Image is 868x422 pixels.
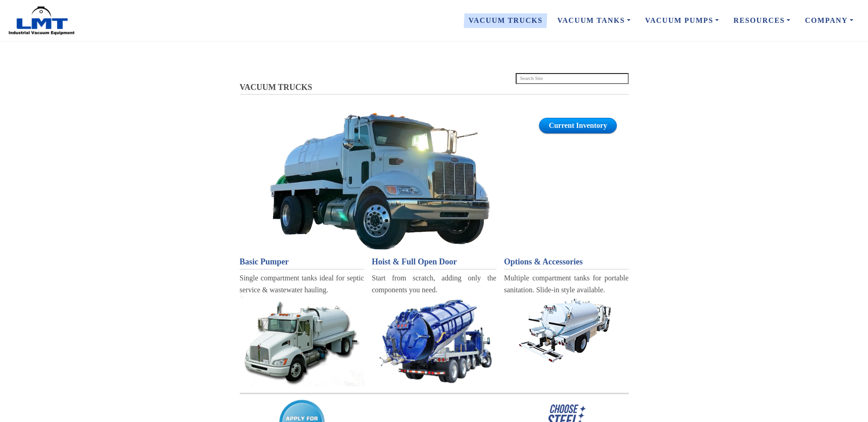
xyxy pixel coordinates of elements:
a: PT - Portable Sanitation [504,296,629,364]
img: Stacks Image 111546 [372,296,496,385]
img: LMT [7,6,76,36]
div: Single compartment tanks ideal for septic service & wastewater hauling. [240,272,364,295]
input: Search Site [516,73,629,84]
span: Hoist & Full Open Door [372,257,457,266]
a: Resources [726,11,798,30]
a: Vacuum Trucks [461,11,550,30]
img: Stacks Image 12027 [240,393,629,395]
a: Company [798,11,861,30]
img: Stacks Image 9317 [240,296,364,386]
img: Stacks Image 9319 [507,296,626,364]
div: Multiple compartment tanks for portable sanitation. Slide-in style available. [504,272,629,295]
a: Hoist & Full Open Door [372,255,496,269]
a: Vacuum Tanks [550,11,638,30]
a: Current Inventory [539,118,616,133]
span: Options & Accessories [504,257,583,266]
span: Basic Pumper [240,257,289,266]
div: Start from scratch, adding only the components you need. [372,272,496,295]
a: ST - Septic Service [240,296,364,386]
a: Basic Pumper [240,255,364,269]
a: Options & Accessories [504,255,629,269]
img: Stacks Image 111527 [270,112,490,249]
a: ST - Septic Service [372,296,496,385]
span: VACUUM TRUCKS [240,83,313,92]
a: Vacuum Pumps [638,11,726,30]
a: Vacuum Tanks [246,112,514,249]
